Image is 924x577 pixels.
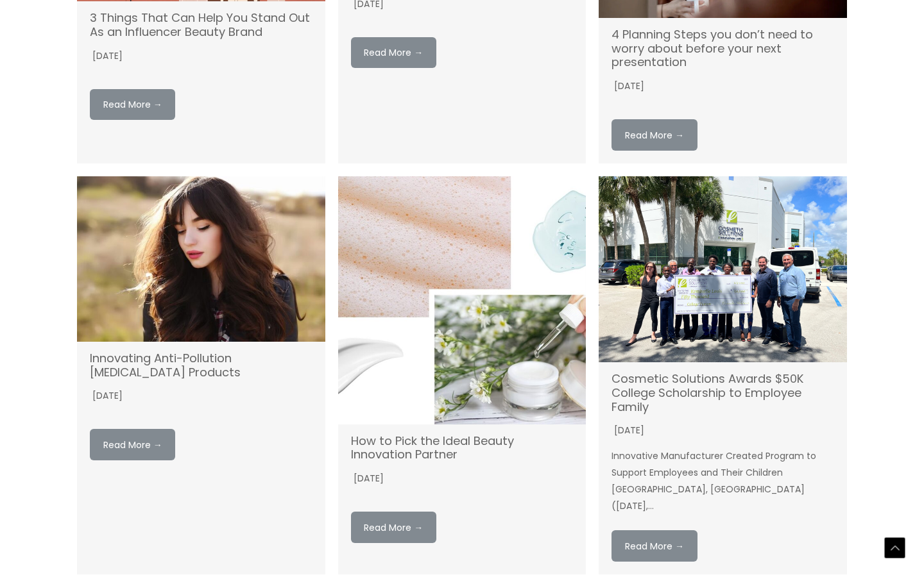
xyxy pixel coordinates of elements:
[612,530,697,562] a: Read More →
[90,49,123,63] time: [DATE]
[338,176,586,424] a: (opens in a new tab)
[90,429,175,460] a: Read More → (opens in a new tab)
[612,447,834,514] p: Innovative Manufacturer Created Program to Support Employees and Their Children [GEOGRAPHIC_DATA]...
[77,176,325,342] a: (opens in a new tab)
[351,512,436,543] a: Read More → (opens in a new tab)
[599,176,847,362] img: Cosmetic Solutions awards Kemberlie Louis with $50000 scholarship
[612,371,804,415] a: Cosmetic Solutions Awards $50K College Scholarship to Employee Family
[90,389,123,403] time: [DATE]
[90,89,175,121] a: Read More → (opens in a new tab)
[612,26,813,71] a: 4 Planning Steps you don’t need to worry about before your next presentation (opens in a new tab)
[90,350,241,380] a: Innovating Anti-Pollution Skin Care Products (opens in a new tab)
[351,471,384,486] time: [DATE]
[351,433,514,463] a: How to Pick the Ideal Beauty Innovation Partner (opens in a new tab)
[612,423,644,438] time: [DATE]
[351,37,436,69] a: Read More → (opens in a new tab)
[90,10,310,40] a: 3 Things That Can Help You Stand Out As an Influencer Beauty Brand (opens in a new tab)
[612,79,644,94] time: [DATE]
[612,119,697,151] a: Read More → (opens in a new tab)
